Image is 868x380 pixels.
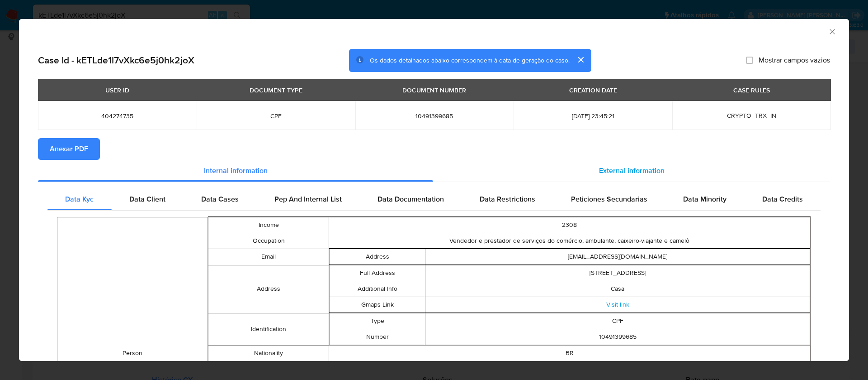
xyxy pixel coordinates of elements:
td: Vendedor e prestador de serviços do comércio, ambulante, caixeiro-viajante e camelô [329,233,810,249]
span: External information [599,165,665,176]
span: Anexar PDF [50,139,88,159]
td: 10491399685 [425,329,810,345]
td: Type [329,313,425,329]
span: [DATE] 23:45:21 [524,112,661,120]
span: Internal information [204,165,268,176]
td: Casa [425,281,810,297]
span: 10491399685 [366,112,503,120]
td: Number [329,329,425,345]
a: Visit link [606,300,629,309]
td: BR [329,345,810,361]
td: Address [208,265,329,313]
td: Address [329,249,425,265]
span: Data Kyc [65,194,94,204]
span: Peticiones Secundarias [571,194,647,204]
td: 2308 [329,217,810,233]
span: Data Client [129,194,165,204]
td: Full Address [329,265,425,281]
div: USER ID [100,82,135,98]
div: Detailed internal info [47,188,821,210]
span: 404274735 [49,112,186,120]
input: Mostrar campos vazios [746,57,753,64]
td: CPF [425,313,810,329]
button: Anexar PDF [38,138,100,160]
span: Data Documentation [377,194,444,204]
td: Email [208,249,329,265]
span: Data Minority [683,194,726,204]
td: Identification [208,313,329,345]
div: DOCUMENT NUMBER [397,82,472,98]
div: Detailed info [38,160,830,182]
span: Pep And Internal List [274,194,342,204]
span: Data Cases [201,194,239,204]
td: [EMAIL_ADDRESS][DOMAIN_NAME] [425,249,810,265]
span: Data Restrictions [480,194,535,204]
td: Additional Info [329,281,425,297]
td: [STREET_ADDRESS] [425,265,810,281]
div: DOCUMENT TYPE [244,82,308,98]
td: Income [208,217,329,233]
td: Occupation [208,233,329,249]
td: Nationality [208,345,329,361]
span: CRYPTO_TRX_IN [727,111,776,120]
div: closure-recommendation-modal [19,19,849,361]
button: Fechar a janela [828,27,836,35]
span: Data Credits [762,194,803,204]
div: CREATION DATE [564,82,623,98]
span: Mostrar campos vazios [759,56,830,65]
td: Gmaps Link [329,297,425,313]
span: Os dados detalhados abaixo correspondem à data de geração do caso. [370,56,570,65]
h2: Case Id - kETLde1l7vXkc6e5j0hk2joX [38,54,194,66]
div: CASE RULES [728,82,775,98]
span: CPF [208,112,344,120]
button: cerrar [570,49,591,71]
